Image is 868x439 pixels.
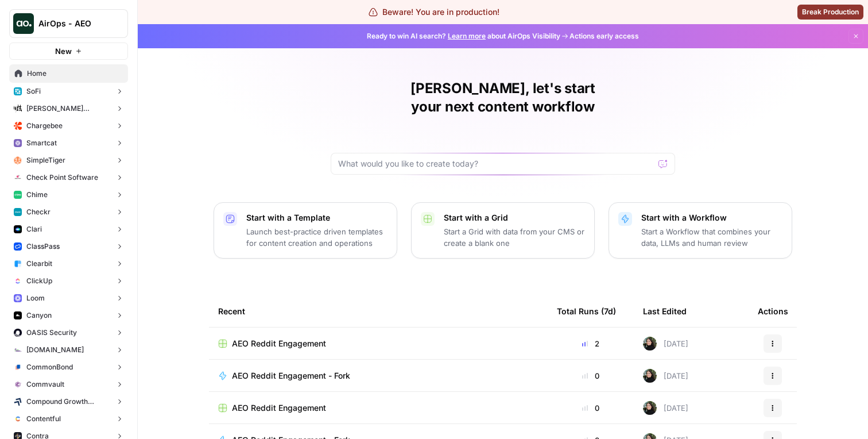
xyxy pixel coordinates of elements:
[9,307,128,324] button: Canyon
[9,203,128,221] button: Checkr
[14,208,22,216] img: 78cr82s63dt93a7yj2fue7fuqlci
[14,277,22,285] img: nyvnio03nchgsu99hj5luicuvesv
[218,338,538,349] a: AEO Reddit Engagement
[14,156,22,164] img: hlg0wqi1id4i6sbxkcpd2tyblcaw
[14,225,22,233] img: h6qlr8a97mop4asab8l5qtldq2wv
[218,295,538,327] div: Recent
[643,369,688,383] div: [DATE]
[13,13,34,34] img: AirOps - AEO Logo
[9,272,128,290] button: ClickUp
[218,370,538,382] a: AEO Reddit Engagement - Fork
[26,121,63,131] span: Chargebee
[26,138,57,148] span: Smartcat
[9,117,128,134] button: Chargebee
[557,402,625,414] div: 0
[9,43,128,60] button: New
[641,212,782,224] p: Start with a Workflow
[26,396,111,407] span: Compound Growth Marketing
[14,105,22,113] img: m87i3pytwzu9d7629hz0batfjj1p
[14,346,22,354] img: k09s5utkby11dt6rxf2w9zgb46r0
[27,68,123,79] span: Home
[14,242,22,251] img: z4c86av58qw027qbtb91h24iuhub
[26,103,111,114] span: [PERSON_NAME] [PERSON_NAME] at Work
[411,202,595,259] button: Start with a GridStart a Grid with data from your CMS or create a blank one
[9,169,128,186] button: Check Point Software
[246,212,387,224] p: Start with a Template
[609,202,792,259] button: Start with a WorkflowStart a Workflow that combines your data, LLMs and human review
[14,415,22,423] img: 2ud796hvc3gw7qwjscn75txc5abr
[26,293,45,303] span: Loom
[232,338,326,349] span: AEO Reddit Engagement
[14,380,22,388] img: xf6b4g7v9n1cfco8wpzm78dqnb6e
[232,402,326,414] span: AEO Reddit Engagement
[26,224,42,234] span: Clari
[448,32,486,40] a: Learn more
[14,294,22,302] img: wev6amecshr6l48lvue5fy0bkco1
[26,190,48,200] span: Chime
[9,83,128,100] button: SoFi
[14,174,22,182] img: gddfodh0ack4ddcgj10xzwv4nyos
[9,238,128,255] button: ClassPass
[369,6,499,18] div: Beware! You are in production!
[14,122,22,130] img: jkhkcar56nid5uw4tq7euxnuco2o
[338,158,654,170] input: What would you like to create today?
[643,295,687,327] div: Last Edited
[26,362,73,372] span: CommonBond
[643,337,688,351] div: [DATE]
[14,139,22,147] img: rkye1xl29jr3pw1t320t03wecljb
[26,276,52,286] span: ClickUp
[797,5,863,20] button: Break Production
[9,9,128,38] button: Workspace: AirOps - AEO
[9,134,128,152] button: Smartcat
[26,241,60,252] span: ClassPass
[557,338,625,349] div: 2
[55,45,72,57] span: New
[643,401,657,415] img: eoqc67reg7z2luvnwhy7wyvdqmsw
[14,398,22,406] img: kaevn8smg0ztd3bicv5o6c24vmo8
[643,401,688,415] div: [DATE]
[444,226,585,249] p: Start a Grid with data from your CMS or create a blank one
[643,337,657,351] img: eoqc67reg7z2luvnwhy7wyvdqmsw
[38,18,108,29] span: AirOps - AEO
[9,359,128,376] button: CommonBond
[367,31,560,41] span: Ready to win AI search? about AirOps Visibility
[14,363,22,371] img: glq0fklpdxbalhn7i6kvfbbvs11n
[214,202,397,259] button: Start with a TemplateLaunch best-practice driven templates for content creation and operations
[9,410,128,428] button: Contentful
[444,212,585,224] p: Start with a Grid
[643,369,657,383] img: eoqc67reg7z2luvnwhy7wyvdqmsw
[26,172,98,183] span: Check Point Software
[218,402,538,414] a: AEO Reddit Engagement
[26,328,77,338] span: OASIS Security
[9,376,128,393] button: Commvault
[557,295,616,327] div: Total Runs (7d)
[802,7,859,17] span: Break Production
[569,31,639,41] span: Actions early access
[9,221,128,238] button: Clari
[14,191,22,199] img: mhv33baw7plipcpp00rsngv1nu95
[9,64,128,83] a: Home
[26,414,61,424] span: Contentful
[9,341,128,359] button: [DOMAIN_NAME]
[14,329,22,337] img: red1k5sizbc2zfjdzds8kz0ky0wq
[26,207,51,217] span: Checkr
[9,324,128,341] button: OASIS Security
[9,290,128,307] button: Loom
[26,345,84,355] span: [DOMAIN_NAME]
[9,100,128,117] button: [PERSON_NAME] [PERSON_NAME] at Work
[14,87,22,95] img: apu0vsiwfa15xu8z64806eursjsk
[26,310,52,321] span: Canyon
[9,255,128,272] button: Clearbit
[26,86,41,97] span: SoFi
[26,259,52,269] span: Clearbit
[9,152,128,169] button: SimpleTiger
[26,155,65,165] span: SimpleTiger
[331,79,675,116] h1: [PERSON_NAME], let's start your next content workflow
[557,370,625,382] div: 0
[14,311,22,319] img: 0idox3onazaeuxox2jono9vm549w
[9,393,128,410] button: Compound Growth Marketing
[232,370,350,382] span: AEO Reddit Engagement - Fork
[758,295,788,327] div: Actions
[26,379,64,390] span: Commvault
[9,186,128,203] button: Chime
